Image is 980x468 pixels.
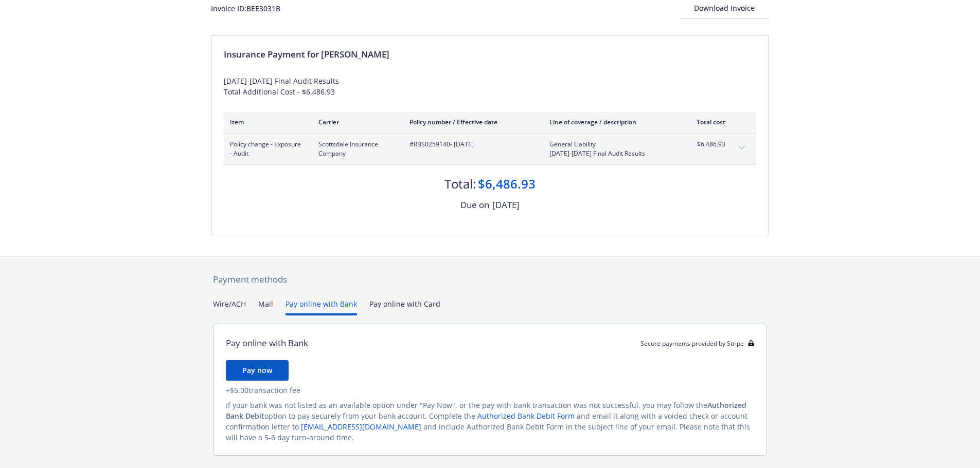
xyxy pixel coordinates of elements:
[492,198,520,212] div: [DATE]
[478,175,536,193] div: $6,486.93
[444,175,476,193] div: Total:
[230,140,302,158] span: Policy change - Exposure - Audit
[640,339,754,348] div: Secure payments provided by Stripe
[369,298,440,315] button: Pay online with Card
[549,149,670,158] span: [DATE]-[DATE] Final Audit Results
[409,118,533,126] div: Policy number / Effective date
[549,140,670,158] span: General Liability[DATE]-[DATE] Final Audit Results
[318,140,393,158] span: Scottsdale Insurance Company
[230,118,302,126] div: Item
[226,385,754,396] div: + $5.00 transaction fee
[224,48,756,61] div: Insurance Payment for [PERSON_NAME]
[409,140,533,149] span: #RBS0259140 - [DATE]
[687,118,725,126] div: Total cost
[224,134,756,164] div: Policy change - Exposure - AuditScottsdale Insurance Company#RBS0259140- [DATE]General Liability[...
[286,298,357,315] button: Pay online with Bank
[460,198,489,212] div: Due on
[687,140,725,149] span: $6,486.93
[226,336,308,350] div: Pay online with Bank
[734,140,750,156] button: expand content
[213,298,246,315] button: Wire/ACH
[477,411,575,421] a: Authorized Bank Debit Form
[549,118,670,126] div: Line of coverage / description
[549,140,670,149] span: General Liability
[213,273,767,286] div: Payment methods
[224,76,756,97] div: [DATE]-[DATE] Final Audit Results Total Additional Cost - $6,486.93
[226,360,289,381] button: Pay now
[226,400,746,421] span: Authorized Bank Debit
[211,3,280,14] div: Invoice ID: BEE3031B
[226,400,754,443] div: If your bank was not listed as an available option under "Pay Now", or the pay with bank transact...
[318,118,393,126] div: Carrier
[242,365,272,375] span: Pay now
[258,298,273,315] button: Mail
[301,422,421,432] a: [EMAIL_ADDRESS][DOMAIN_NAME]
